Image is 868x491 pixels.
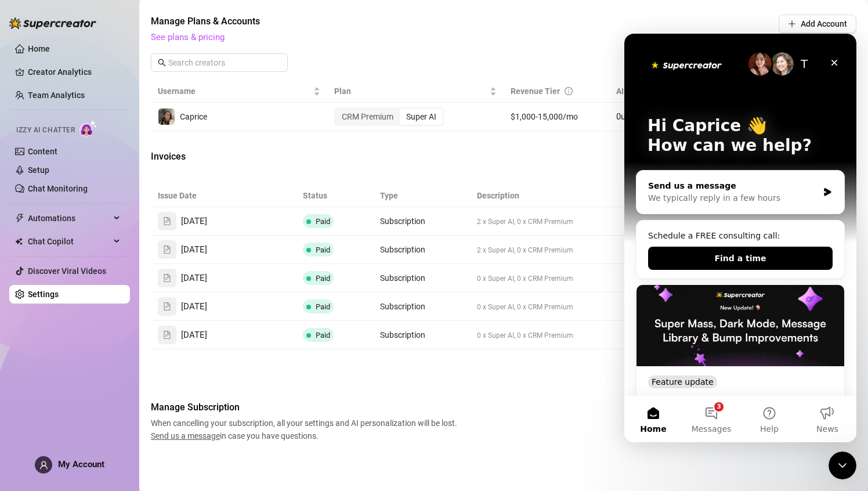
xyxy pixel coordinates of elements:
th: Type [373,185,470,207]
span: 2 x Super AI, 0 x CRM Premium [477,246,573,254]
td: 0 x Super AI, 0 x CRM Premium [470,264,663,293]
img: Super Mass, Dark Mode, Message Library & Bump Improvements [12,251,220,333]
span: Messages [67,391,107,399]
span: My Account [58,459,104,470]
span: 0 x Super AI, 0 x CRM Premium [477,331,573,340]
span: Chat Copilot [28,232,110,251]
a: Discover Viral Videos [28,266,106,276]
span: search [158,59,166,67]
span: [DATE] [181,215,207,229]
td: $1,000-15,000/mo [504,103,609,131]
iframe: Intercom live chat [624,34,856,442]
span: Subscription [380,273,425,283]
div: segmented control [334,107,444,126]
th: Issue Date [151,185,296,207]
span: [DATE] [181,300,207,314]
a: Setup [28,165,49,175]
span: file-text [163,302,171,311]
th: Description [470,185,663,207]
span: Subscription [380,302,425,311]
button: News [174,362,232,409]
span: Send us a message [151,431,220,441]
span: [DATE] [181,328,207,342]
span: Subscription [380,216,425,226]
td: 2 x Super AI, 0 x CRM Premium [470,236,663,264]
span: file-text [163,331,171,339]
a: Team Analytics [28,91,85,100]
div: Super AI [400,109,443,125]
span: thunderbolt [15,214,24,223]
td: 2 x Super AI, 0 x CRM Premium [470,207,663,236]
a: See plans & pricing [151,32,225,42]
span: Plan [334,85,487,98]
span: Add Account [801,19,847,28]
a: Home [28,44,50,53]
input: Search creators [168,56,272,69]
th: Status [296,185,373,207]
span: [DATE] [181,272,207,286]
button: Messages [58,362,116,409]
div: Feature update [24,342,93,355]
span: Subscription [380,245,425,254]
span: file-text [163,245,171,254]
button: Help [116,362,174,409]
th: Username [151,80,327,103]
a: Chat Monitoring [28,184,88,193]
span: Help [136,391,154,399]
span: info-circle [565,87,573,95]
span: file-text [163,274,171,282]
span: Revenue Tier [511,86,560,96]
span: Manage Subscription [151,400,461,414]
a: Settings [28,290,59,299]
img: AI Chatter [79,120,97,137]
img: logo-BBDzfeDw.svg [9,17,96,29]
span: 0 x Super AI, 0 x CRM Premium [477,303,573,311]
span: Paid [316,331,330,340]
span: file-text [163,217,171,225]
span: Izzy AI Chatter [16,125,75,136]
a: Content [28,147,57,156]
th: Plan [327,80,504,103]
span: 0 used [616,111,639,122]
div: Close [200,19,220,39]
span: [DATE] [181,243,207,257]
span: Paid [316,274,330,283]
span: plus [788,20,796,28]
span: Manage Plans & Accounts [151,15,700,28]
div: Super Mass, Dark Mode, Message Library & Bump ImprovementsFeature update [12,251,220,410]
td: 0 x Super AI, 0 x CRM Premium [470,293,663,321]
span: News [192,391,214,399]
img: Caprice [158,109,175,125]
span: Paid [316,217,330,226]
span: When cancelling your subscription, all your settings and AI personalization will be lost. in case... [151,417,461,442]
th: AI Messages [609,80,750,103]
span: Paid [316,302,330,311]
span: Invoices [151,150,346,164]
span: Home [16,391,42,399]
img: Chat Copilot [15,237,23,245]
span: 2 x Super AI, 0 x CRM Premium [477,218,573,226]
span: Subscription [380,330,425,340]
div: CRM Premium [335,109,400,125]
a: Creator Analytics [28,63,121,81]
td: 0 x Super AI, 0 x CRM Premium [470,321,663,349]
span: Paid [316,245,330,254]
span: Caprice [180,112,207,121]
button: Add Account [779,15,856,33]
iframe: Intercom live chat [829,452,856,479]
span: Username [158,85,311,98]
span: 0 x Super AI, 0 x CRM Premium [477,275,573,283]
span: Automations [28,209,110,228]
span: user [39,461,48,470]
